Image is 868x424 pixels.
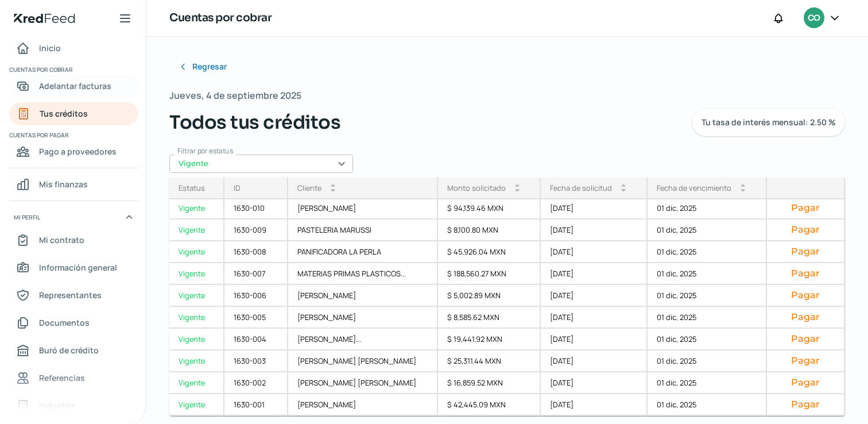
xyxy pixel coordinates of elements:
div: [PERSON_NAME] [288,285,438,307]
span: Jueves, 4 de septiembre 2025 [169,87,301,104]
div: [PERSON_NAME] [PERSON_NAME] [288,372,438,394]
div: PANIFICADORA LA PERLA [288,241,438,263]
a: Documentos [9,311,138,334]
div: 1630-002 [224,372,288,394]
a: Vigente [169,285,224,307]
a: Mi contrato [9,229,138,252]
a: Vigente [169,198,224,219]
span: Cuentas por pagar [9,130,137,140]
div: $ 45,926.04 MXN [438,241,541,263]
a: Buró de crédito [9,339,138,362]
span: Industria [39,398,75,413]
div: 1630-008 [224,241,288,263]
span: Buró de crédito [39,343,99,357]
div: [DATE] [541,241,648,263]
span: Mis finanzas [39,177,88,191]
i: arrow_drop_down [515,188,520,192]
a: Vigente [169,263,224,285]
span: Cuentas por cobrar [9,64,137,75]
a: Referencias [9,367,138,390]
div: [PERSON_NAME] [PERSON_NAME] [288,350,438,372]
span: Mi contrato [39,233,84,247]
div: 1630-005 [224,307,288,329]
div: Fecha de vencimiento [657,183,731,193]
a: Industria [9,394,138,417]
div: 01 dic, 2025 [648,263,767,285]
button: Pagar [776,333,835,345]
div: 01 dic, 2025 [648,372,767,394]
div: [DATE] [541,263,648,285]
a: Pago a proveedores [9,140,138,163]
div: PASTELERIA MARUSSI [288,219,438,241]
span: Filtrar por estatus [177,146,233,156]
div: $ 8,585.62 MXN [438,307,541,329]
div: [PERSON_NAME] [288,307,438,329]
div: 01 dic, 2025 [648,307,767,329]
a: Vigente [169,219,224,241]
button: Pagar [776,246,835,257]
a: Vigente [169,329,224,350]
a: Vigente [169,241,224,263]
span: Tu tasa de interés mensual: 2.50 % [702,118,836,126]
div: 01 dic, 2025 [648,394,767,416]
button: Pagar [776,399,835,410]
div: $ 42,445.09 MXN [438,394,541,416]
div: 01 dic, 2025 [648,329,767,350]
div: Cliente [297,183,321,193]
a: Adelantar facturas [9,75,138,98]
span: Representantes [39,288,102,302]
a: Inicio [9,37,138,60]
div: 01 dic, 2025 [648,350,767,372]
button: Pagar [776,202,835,214]
div: Monto solicitado [447,183,506,193]
div: 1630-007 [224,263,288,285]
div: [DATE] [541,394,648,416]
div: 01 dic, 2025 [648,219,767,241]
div: [DATE] [541,198,648,219]
div: $ 5,002.89 MXN [438,285,541,307]
span: Adelantar facturas [39,79,111,93]
a: Representantes [9,284,138,307]
a: Información general [9,256,138,279]
span: Mi perfil [14,212,40,222]
div: 1630-010 [224,198,288,219]
span: Regresar [192,63,227,71]
a: Vigente [169,307,224,329]
div: 01 dic, 2025 [648,198,767,219]
div: ID [234,183,241,193]
div: $ 8,100.80 MXN [438,219,541,241]
span: Todos tus créditos [169,109,340,136]
i: arrow_drop_down [741,188,745,192]
span: Tus créditos [40,106,88,121]
div: Fecha de solicitud [550,183,612,193]
a: Vigente [169,372,224,394]
span: Información general [39,260,117,275]
div: [PERSON_NAME] [288,198,438,219]
div: $ 19,441.92 MXN [438,329,541,350]
span: Documentos [39,315,90,330]
button: Pagar [776,268,835,279]
a: Vigente [169,394,224,416]
div: 1630-006 [224,285,288,307]
div: 01 dic, 2025 [648,285,767,307]
div: $ 25,311.44 MXN [438,350,541,372]
div: [DATE] [541,219,648,241]
h1: Cuentas por cobrar [169,10,272,26]
div: [DATE] [541,307,648,329]
button: Pagar [776,355,835,367]
div: 1630-004 [224,329,288,350]
span: Referencias [39,371,85,385]
a: Mis finanzas [9,173,138,196]
div: 01 dic, 2025 [648,241,767,263]
div: Estatus [179,183,205,193]
i: arrow_drop_down [621,188,626,192]
a: Tus créditos [9,102,138,125]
